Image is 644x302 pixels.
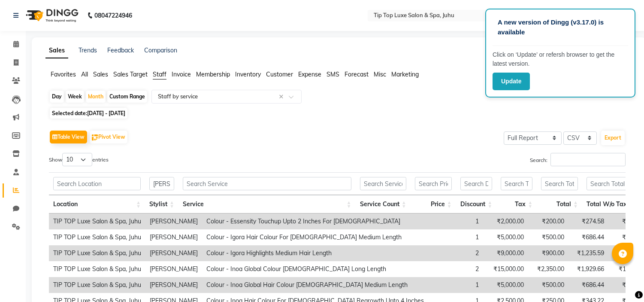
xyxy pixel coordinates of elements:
input: Search Stylist [149,177,174,190]
input: Search Total [541,177,578,190]
td: ₹1,235.59 [568,245,608,261]
span: Clear all [279,92,286,101]
span: Staff [153,70,166,78]
th: Total: activate to sort column ascending [537,195,582,214]
th: Tax: activate to sort column ascending [496,195,537,214]
input: Search Location [53,177,141,190]
td: Colour - Igora Highlights Medium Hair Length [202,245,428,261]
td: 1 [428,277,483,293]
td: 2 [428,245,483,261]
th: Location: activate to sort column ascending [49,195,145,214]
span: Sales [93,70,108,78]
input: Search Tax [501,177,532,190]
span: Marketing [391,70,419,78]
a: Trends [79,46,97,54]
td: [PERSON_NAME] [145,277,202,293]
td: ₹1,929.66 [568,261,608,277]
td: ₹500.00 [528,229,568,245]
th: Price: activate to sort column ascending [411,195,456,214]
th: Discount: activate to sort column ascending [456,195,497,214]
td: ₹274.58 [568,214,608,229]
img: logo [22,3,81,27]
input: Search Price [415,177,452,190]
td: ₹2,000.00 [483,214,528,229]
td: [PERSON_NAME] [145,214,202,229]
span: All [81,70,88,78]
span: [DATE] - [DATE] [87,110,125,116]
div: Month [86,91,106,103]
th: Stylist: activate to sort column ascending [145,195,178,214]
td: TIP TOP Luxe Salon & Spa, Juhu [49,229,145,245]
td: Colour - Inoa Global Hair Colour [DEMOGRAPHIC_DATA] Medium Length [202,277,428,293]
span: Misc [374,70,386,78]
td: [PERSON_NAME] [145,245,202,261]
span: Membership [196,70,230,78]
td: TIP TOP Luxe Salon & Spa, Juhu [49,214,145,229]
input: Search Service Count [360,177,406,190]
input: Search: [550,153,626,166]
input: Search Service [183,177,351,190]
td: ₹5,000.00 [483,229,528,245]
td: ₹686.44 [568,277,608,293]
a: Comparison [144,46,177,54]
div: Day [50,91,64,103]
span: Forecast [345,70,369,78]
td: ₹5,000.00 [483,277,528,293]
span: Selected date: [50,108,127,119]
td: 1 [428,214,483,229]
td: 2 [428,261,483,277]
button: Table View [50,131,87,143]
span: SMS [327,70,339,78]
th: Service: activate to sort column ascending [178,195,356,214]
td: Colour - Essensity Touchup Upto 2 Inches For [DEMOGRAPHIC_DATA] [202,214,428,229]
input: Search Discount [460,177,493,190]
td: TIP TOP Luxe Salon & Spa, Juhu [49,277,145,293]
td: ₹15,000.00 [483,261,528,277]
td: ₹200.00 [528,214,568,229]
td: ₹900.00 [528,245,568,261]
label: Search: [530,153,626,166]
label: Show entries [49,153,109,166]
iframe: chat widget [608,268,635,293]
td: ₹500.00 [528,277,568,293]
td: TIP TOP Luxe Salon & Spa, Juhu [49,261,145,277]
td: ₹2,350.00 [528,261,568,277]
span: Expense [298,70,321,78]
td: [PERSON_NAME] [145,261,202,277]
td: Colour - Igora Hair Colour For [DEMOGRAPHIC_DATA] Medium Length [202,229,428,245]
p: Click on ‘Update’ or refersh browser to get the latest version. [493,50,628,68]
b: 08047224946 [94,3,132,27]
div: Week [66,91,84,103]
td: ₹9,000.00 [483,245,528,261]
select: Showentries [62,153,92,166]
span: Inventory [235,70,261,78]
td: 1 [428,229,483,245]
span: Customer [266,70,293,78]
span: Sales Target [113,70,148,78]
th: Service Count: activate to sort column ascending [356,195,411,214]
div: Custom Range [107,91,147,103]
a: Sales [45,43,68,58]
td: Colour - Inoa Global Colour [DEMOGRAPHIC_DATA] Long Length [202,261,428,277]
th: Total W/o Tax: activate to sort column ascending [582,195,638,214]
img: pivot.png [92,134,98,141]
span: Invoice [172,70,191,78]
span: Favorites [51,70,76,78]
p: A new version of Dingg (v3.17.0) is available [498,18,623,37]
td: [PERSON_NAME] [145,229,202,245]
a: Feedback [107,46,134,54]
button: Pivot View [90,131,127,143]
input: Search Total W/o Tax [587,177,634,190]
button: Update [493,73,530,90]
button: Export [601,131,625,145]
td: ₹686.44 [568,229,608,245]
td: TIP TOP Luxe Salon & Spa, Juhu [49,245,145,261]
